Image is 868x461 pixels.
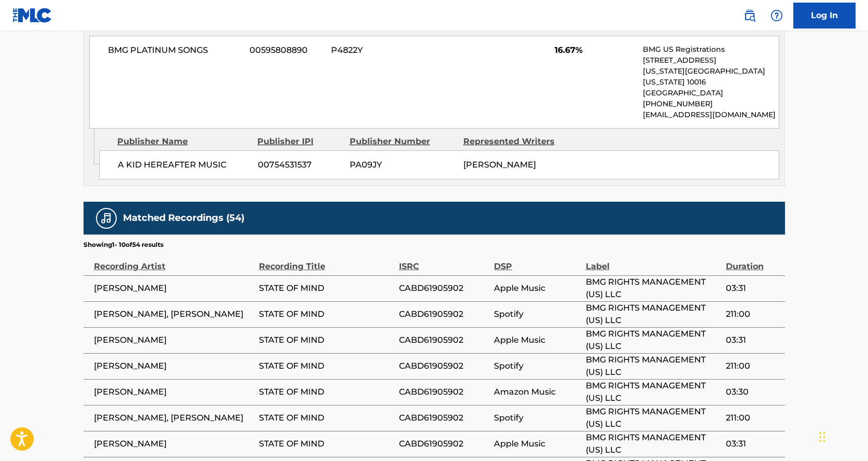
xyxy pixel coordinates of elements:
[108,44,242,57] span: BMG PLATINUM SONGS
[259,438,394,450] span: STATE OF MIND
[586,380,721,404] span: BMG RIGHTS MANAGEMENT (US) LLC
[643,99,778,109] p: [PHONE_NUMBER]
[793,3,856,29] a: Log In
[100,212,113,225] img: Matched Recordings
[250,44,323,57] span: 00595808890
[494,334,580,346] span: Apple Music
[726,249,780,273] div: Duration
[399,360,489,372] span: CABD61905902
[257,135,342,148] div: Publisher IPI
[123,212,244,224] h5: Matched Recordings (54)
[743,9,756,22] img: search
[643,109,778,120] p: [EMAIL_ADDRESS][DOMAIN_NAME]
[350,135,456,148] div: Publisher Number
[94,308,254,320] span: [PERSON_NAME], [PERSON_NAME]
[399,334,489,346] span: CABD61905902
[94,360,254,372] span: [PERSON_NAME]
[94,282,254,295] span: [PERSON_NAME]
[494,308,580,320] span: Spotify
[494,438,580,450] span: Apple Music
[726,282,780,295] span: 03:31
[586,302,721,327] span: BMG RIGHTS MANAGEMENT (US) LLC
[726,438,780,450] span: 03:31
[816,411,868,461] iframe: Chat Widget
[494,360,580,372] span: Spotify
[399,249,489,273] div: ISRC
[463,135,569,148] div: Represented Writers
[117,135,250,148] div: Publisher Name
[259,334,394,346] span: STATE OF MIND
[726,360,780,372] span: 211:00
[643,66,778,88] p: [US_STATE][GEOGRAPHIC_DATA][US_STATE] 10016
[399,308,489,320] span: CABD61905902
[494,412,580,424] span: Spotify
[555,44,635,57] span: 16.67%
[586,328,721,353] span: BMG RIGHTS MANAGEMENT (US) LLC
[643,44,778,55] p: BMG US Registrations
[494,282,580,295] span: Apple Music
[770,9,783,22] img: help
[258,159,342,171] span: 00754531537
[586,249,721,273] div: Label
[726,308,780,320] span: 211:00
[259,308,394,320] span: STATE OF MIND
[399,282,489,295] span: CABD61905902
[259,282,394,295] span: STATE OF MIND
[643,88,778,99] p: [GEOGRAPHIC_DATA]
[819,422,825,453] div: Drag
[399,412,489,424] span: CABD61905902
[94,249,254,273] div: Recording Artist
[463,160,536,170] span: [PERSON_NAME]
[494,386,580,398] span: Amazon Music
[586,354,721,379] span: BMG RIGHTS MANAGEMENT (US) LLC
[331,44,432,57] span: P4822Y
[259,360,394,372] span: STATE OF MIND
[94,334,254,346] span: [PERSON_NAME]
[350,159,456,171] span: PA09JY
[586,431,721,456] span: BMG RIGHTS MANAGEMENT (US) LLC
[94,386,254,398] span: [PERSON_NAME]
[643,55,778,66] p: [STREET_ADDRESS]
[726,412,780,424] span: 211:00
[726,334,780,346] span: 03:31
[84,240,163,249] p: Showing 1 - 10 of 54 results
[259,412,394,424] span: STATE OF MIND
[259,249,394,273] div: Recording Title
[118,159,250,171] span: A KID HEREAFTER MUSIC
[586,276,721,301] span: BMG RIGHTS MANAGEMENT (US) LLC
[259,386,394,398] span: STATE OF MIND
[399,386,489,398] span: CABD61905902
[94,412,254,424] span: [PERSON_NAME], [PERSON_NAME]
[12,8,52,23] img: MLC Logo
[399,438,489,450] span: CABD61905902
[766,5,787,26] div: Help
[586,406,721,430] span: BMG RIGHTS MANAGEMENT (US) LLC
[726,386,780,398] span: 03:30
[94,438,254,450] span: [PERSON_NAME]
[494,249,580,273] div: DSP
[739,5,760,26] a: Public Search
